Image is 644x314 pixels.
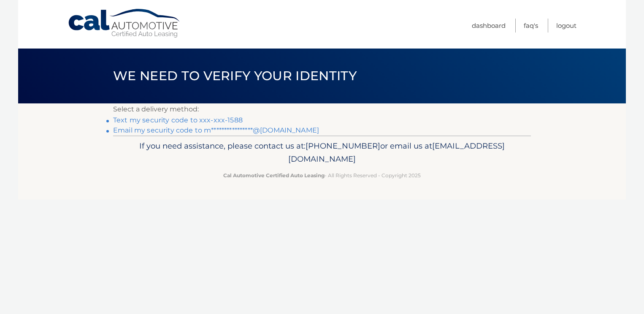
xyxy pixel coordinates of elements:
[113,103,531,115] p: Select a delivery method:
[223,172,325,179] strong: Cal Automotive Certified Auto Leasing
[113,116,243,124] a: Text my security code to xxx-xxx-1588
[119,171,525,180] p: - All Rights Reserved - Copyright 2025
[113,68,357,84] span: We need to verify your identity
[524,19,538,32] a: FAQ's
[68,8,181,38] a: Cal Automotive
[306,141,380,151] span: [PHONE_NUMBER]
[472,19,506,32] a: Dashboard
[119,139,525,166] p: If you need assistance, please contact us at: or email us at
[556,19,576,32] a: Logout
